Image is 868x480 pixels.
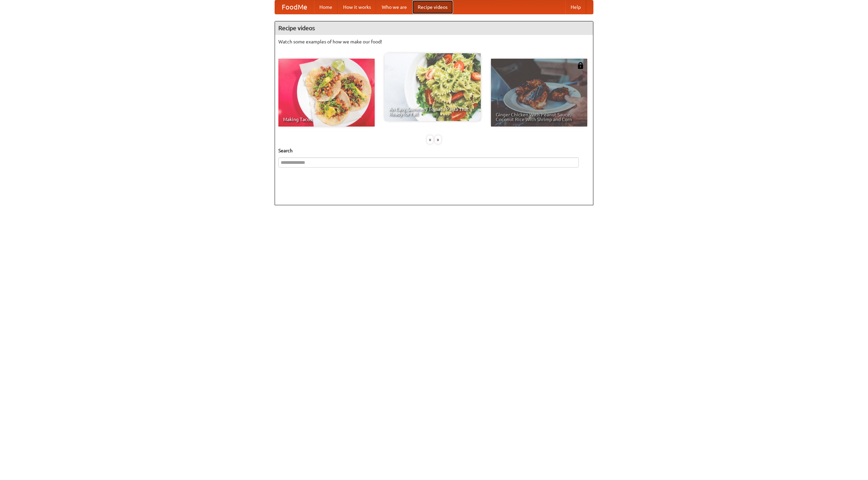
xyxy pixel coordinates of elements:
p: Watch some examples of how we make our food! [278,38,590,45]
a: FoodMe [275,0,314,14]
div: » [435,135,441,144]
a: Recipe videos [412,0,453,14]
h4: Recipe videos [275,21,593,35]
a: An Easy, Summery Tomato Pasta That's Ready for Fall [384,53,481,121]
a: Making Tacos [278,59,375,127]
a: How it works [338,0,376,14]
div: « [427,135,433,144]
span: An Easy, Summery Tomato Pasta That's Ready for Fall [389,107,476,116]
h5: Search [278,147,590,154]
a: Who we are [376,0,412,14]
a: Home [314,0,338,14]
a: Help [565,0,586,14]
span: Making Tacos [283,117,370,122]
img: 483408.png [577,62,584,69]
